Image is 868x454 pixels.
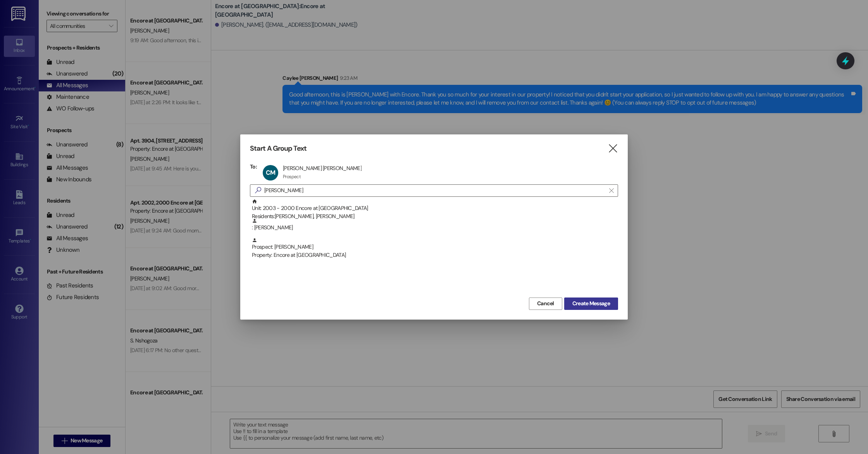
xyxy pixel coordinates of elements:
[609,187,613,194] i: 
[252,212,618,220] div: Residents: [PERSON_NAME], [PERSON_NAME]
[572,299,610,308] span: Create Message
[266,169,275,177] span: CM
[252,199,618,221] div: Unit: 2003 - 2000 Encore at [GEOGRAPHIC_DATA]
[264,185,605,196] input: Search for any contact or apartment
[252,237,618,260] div: Prospect: [PERSON_NAME]
[605,185,618,196] button: Clear text
[283,174,301,180] div: Prospect
[250,237,618,257] div: Prospect: [PERSON_NAME]Property: Encore at [GEOGRAPHIC_DATA]
[283,165,362,172] div: [PERSON_NAME] [PERSON_NAME]
[608,144,618,153] i: 
[250,218,618,237] div: : [PERSON_NAME]
[252,251,618,259] div: Property: Encore at [GEOGRAPHIC_DATA]
[537,299,554,308] span: Cancel
[252,218,618,232] div: : [PERSON_NAME]
[250,199,618,218] div: Unit: 2003 - 2000 Encore at [GEOGRAPHIC_DATA]Residents:[PERSON_NAME], [PERSON_NAME]
[564,298,618,310] button: Create Message
[252,186,264,194] i: 
[529,298,562,310] button: Cancel
[250,144,307,153] h3: Start A Group Text
[250,163,257,170] h3: To:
